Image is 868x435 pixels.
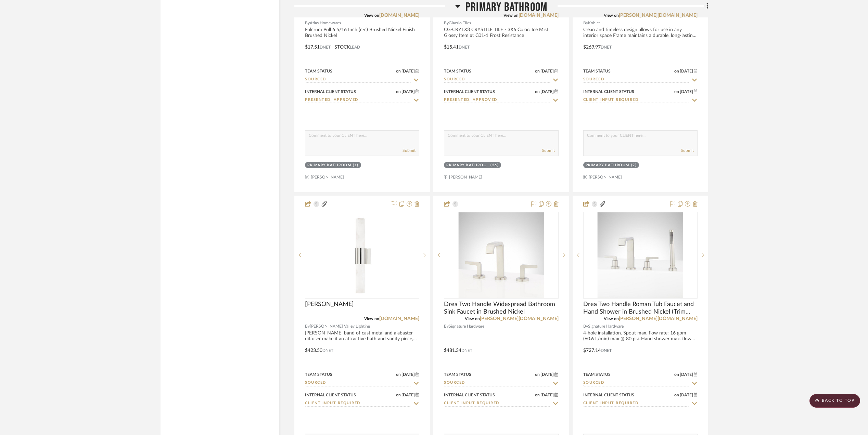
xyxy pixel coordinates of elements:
[480,316,559,321] a: [PERSON_NAME][DOMAIN_NAME]
[444,323,449,330] span: By
[310,323,370,330] span: [PERSON_NAME] Valley Lighting
[444,400,550,407] input: Type to Search…
[305,371,332,378] div: Team Status
[449,20,471,26] span: Glazzio Tiles
[535,69,540,73] span: on
[583,400,689,407] input: Type to Search…
[444,77,550,83] input: Type to Search…
[619,13,698,18] a: [PERSON_NAME][DOMAIN_NAME]
[540,393,554,397] span: [DATE]
[583,89,634,95] div: Internal Client Status
[503,13,519,17] span: View on
[446,163,489,168] div: Primary Bathroom
[586,163,629,168] div: Primary Bathroom
[542,147,555,154] button: Submit
[535,90,540,94] span: on
[379,13,419,18] a: [DOMAIN_NAME]
[583,323,588,330] span: By
[604,13,619,17] span: View on
[305,380,411,386] input: Type to Search…
[583,77,689,83] input: Type to Search…
[674,372,679,377] span: on
[674,90,679,94] span: on
[396,393,401,397] span: on
[584,212,697,298] div: 0
[444,371,471,378] div: Team Status
[490,163,499,168] div: (26)
[305,323,310,330] span: By
[679,89,694,94] span: [DATE]
[444,68,471,74] div: Team Status
[444,392,495,398] div: Internal Client Status
[679,393,694,397] span: [DATE]
[307,163,351,168] div: Primary Bathroom
[396,90,401,94] span: on
[364,13,379,17] span: View on
[679,372,694,377] span: [DATE]
[305,301,354,308] span: [PERSON_NAME]
[319,212,405,298] img: Barkley
[444,301,558,316] span: Drea Two Handle Widespread Bathroom Sink Faucet in Brushed Nickel
[674,69,679,73] span: on
[588,323,624,330] span: Signature Hardware
[305,97,411,104] input: Type to Search…
[444,212,558,298] div: 0
[379,316,419,321] a: [DOMAIN_NAME]
[305,212,419,298] div: 0
[619,316,698,321] a: [PERSON_NAME][DOMAIN_NAME]
[444,380,550,386] input: Type to Search…
[540,69,554,74] span: [DATE]
[583,380,689,386] input: Type to Search…
[535,393,540,397] span: on
[809,394,860,408] scroll-to-top-button: BACK TO TOP
[465,317,480,321] span: View on
[305,89,356,95] div: Internal Client Status
[583,392,634,398] div: Internal Client Status
[444,20,449,26] span: By
[583,97,689,104] input: Type to Search…
[305,392,356,398] div: Internal Client Status
[681,147,694,154] button: Submit
[305,400,411,407] input: Type to Search…
[444,89,495,95] div: Internal Client Status
[535,372,540,377] span: on
[540,89,554,94] span: [DATE]
[310,20,341,26] span: Atlas Homewares
[353,163,359,168] div: (1)
[583,371,611,378] div: Team Status
[540,372,554,377] span: [DATE]
[364,317,379,321] span: View on
[519,13,559,18] a: [DOMAIN_NAME]
[403,147,416,154] button: Submit
[583,301,698,316] span: Drea Two Handle Roman Tub Faucet and Hand Shower in Brushed Nickel (Trim Only)
[444,97,550,104] input: Type to Search…
[631,163,637,168] div: (2)
[305,68,332,74] div: Team Status
[401,393,416,397] span: [DATE]
[449,323,484,330] span: Signature Hardware
[401,69,416,74] span: [DATE]
[598,212,683,298] img: Drea Two Handle Roman Tub Faucet and Hand Shower in Brushed Nickel (Trim Only)
[458,212,544,298] img: Drea Two Handle Widespread Bathroom Sink Faucet in Brushed Nickel
[604,317,619,321] span: View on
[401,372,416,377] span: [DATE]
[583,20,588,26] span: By
[305,20,310,26] span: By
[396,372,401,377] span: on
[588,20,600,26] span: Kohler
[396,69,401,73] span: on
[679,69,694,74] span: [DATE]
[401,89,416,94] span: [DATE]
[583,68,611,74] div: Team Status
[305,77,411,83] input: Type to Search…
[674,393,679,397] span: on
